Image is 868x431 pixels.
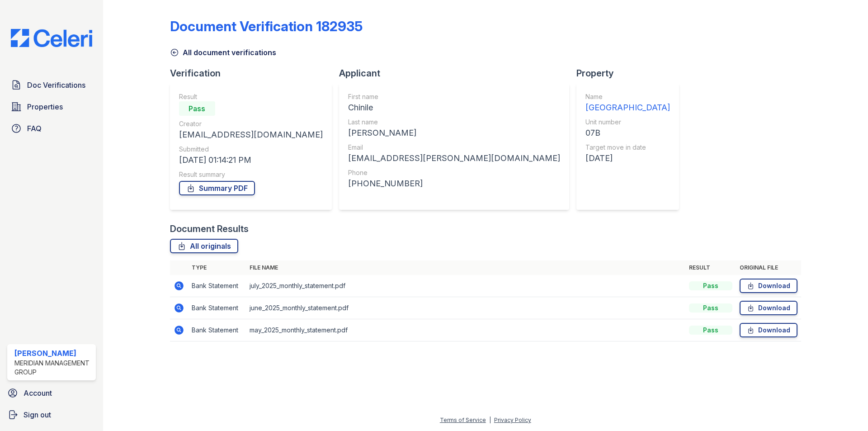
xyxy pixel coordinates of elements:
span: Doc Verifications [27,80,85,90]
img: CE_Logo_Blue-a8612792a0a2168367f1c8372b55b34899dd931a85d93a1a3d3e32e68fde9ad4.png [4,29,99,47]
div: Phone [348,168,560,177]
div: Submitted [179,145,323,154]
div: [PERSON_NAME] [14,348,92,359]
th: Type [188,260,246,275]
div: 07B [585,127,670,139]
span: Account [24,388,52,398]
div: Chinile [348,101,560,114]
div: Document Results [170,223,249,235]
div: [PHONE_NUMBER] [348,177,560,190]
div: [PERSON_NAME] [348,127,560,139]
td: may_2025_monthly_statement.pdf [246,319,685,341]
span: Sign out [24,409,51,420]
div: Pass [689,326,732,335]
a: Sign out [4,406,99,424]
div: Result [179,92,323,101]
th: Original file [736,260,801,275]
div: | [489,417,491,423]
div: Meridian Management Group [14,359,92,377]
div: Document Verification 182935 [170,18,363,34]
div: Applicant [339,67,576,80]
div: Name [585,92,670,101]
a: FAQ [7,119,96,137]
div: Target move in date [585,143,670,152]
td: Bank Statement [188,297,246,319]
div: Verification [170,67,339,80]
a: Name [GEOGRAPHIC_DATA] [585,92,670,114]
td: july_2025_monthly_statement.pdf [246,275,685,297]
a: Download [740,279,797,293]
td: Bank Statement [188,319,246,341]
div: [DATE] 01:14:21 PM [179,154,323,166]
a: All document verifications [170,47,276,58]
div: Email [348,143,560,152]
a: Summary PDF [179,181,255,195]
div: Result summary [179,170,323,179]
a: Account [4,384,99,402]
a: Privacy Policy [494,417,531,423]
div: [DATE] [585,152,670,165]
a: Properties [7,98,96,116]
div: Pass [689,281,732,290]
a: Terms of Service [440,417,486,423]
div: Pass [179,101,215,116]
a: All originals [170,239,238,253]
div: [EMAIL_ADDRESS][DOMAIN_NAME] [179,128,323,141]
a: Doc Verifications [7,76,96,94]
div: [GEOGRAPHIC_DATA] [585,101,670,114]
a: Download [740,301,797,315]
td: Bank Statement [188,275,246,297]
span: Properties [27,101,63,112]
div: Pass [689,303,732,313]
div: [EMAIL_ADDRESS][PERSON_NAME][DOMAIN_NAME] [348,152,560,165]
div: Unit number [585,118,670,127]
div: Creator [179,119,323,128]
th: File name [246,260,685,275]
div: Property [576,67,686,80]
td: june_2025_monthly_statement.pdf [246,297,685,319]
th: Result [685,260,736,275]
span: FAQ [27,123,42,134]
div: First name [348,92,560,101]
a: Download [740,323,797,337]
div: Last name [348,118,560,127]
